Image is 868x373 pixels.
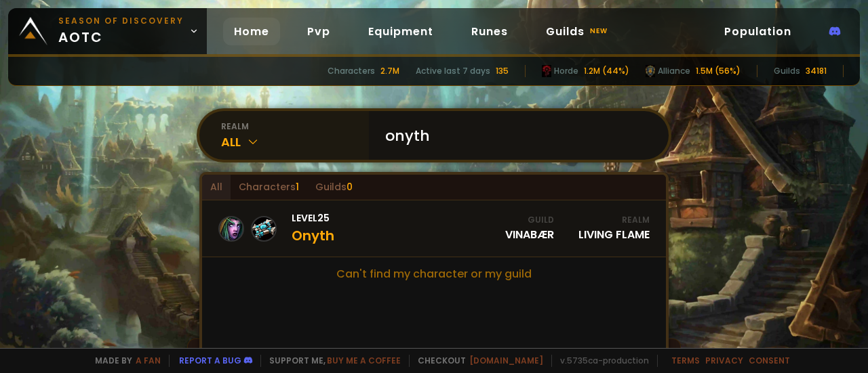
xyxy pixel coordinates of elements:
a: Privacy [705,355,743,366]
div: Living Flame [578,214,650,243]
div: 135 [496,65,509,77]
small: new [587,23,610,39]
input: Search a character... [377,111,652,160]
div: Realm [578,214,650,226]
span: 1 [296,180,299,194]
a: Season of Discoveryaotc [8,8,207,54]
span: v. 5735ca - production [551,355,649,367]
div: All [221,133,369,151]
a: Report a bug [179,355,241,366]
img: horde [542,65,551,77]
a: Buy me a coffee [327,355,401,366]
small: Season of Discovery [58,15,184,27]
span: Level 25 [292,211,334,225]
a: Equipment [357,18,444,45]
div: 34181 [806,65,827,77]
span: Support me, [260,355,401,367]
div: Horde [542,65,578,77]
div: Vinabær [505,214,554,243]
span: 0 [347,180,353,194]
div: Characters [231,175,307,200]
a: Consent [749,355,790,366]
div: Characters [328,65,375,77]
a: Runes [460,18,519,45]
a: Terms [671,355,700,366]
a: Guildsnew [535,18,621,45]
span: Checkout [409,355,543,367]
a: Can't find my character or my guild [202,257,666,290]
div: Guilds [774,65,800,77]
div: All [202,175,231,200]
a: Home [223,18,280,45]
span: Made by [87,355,161,367]
div: Onyth [292,211,334,246]
span: aotc [58,15,184,47]
a: Population [713,18,802,45]
a: a fan [136,355,161,366]
div: 1.2M (44%) [584,65,629,77]
div: Guild [505,214,554,226]
a: Level25OnythGuildVinabærRealmLiving Flame [202,200,666,257]
a: [DOMAIN_NAME] [469,355,543,366]
div: Active last 7 days [416,65,490,77]
div: Alliance [646,65,690,77]
div: Guilds [307,175,361,200]
div: realm [221,120,369,133]
div: 1.5M (56%) [696,65,741,77]
img: horde [646,65,655,77]
a: Pvp [296,18,341,45]
div: 2.7M [380,65,399,77]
